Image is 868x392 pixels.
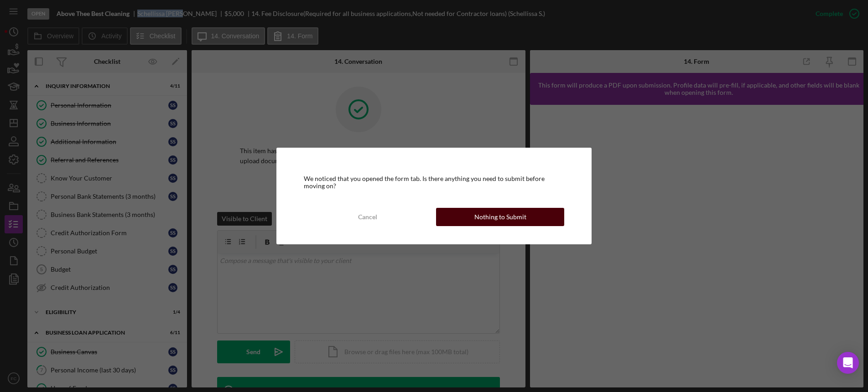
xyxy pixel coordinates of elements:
button: Nothing to Submit [436,208,564,226]
button: Cancel [304,208,431,226]
div: Nothing to Submit [474,208,526,226]
div: Cancel [358,208,377,226]
div: Open Intercom Messenger [837,352,859,374]
div: We noticed that you opened the form tab. Is there anything you need to submit before moving on? [304,175,564,190]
